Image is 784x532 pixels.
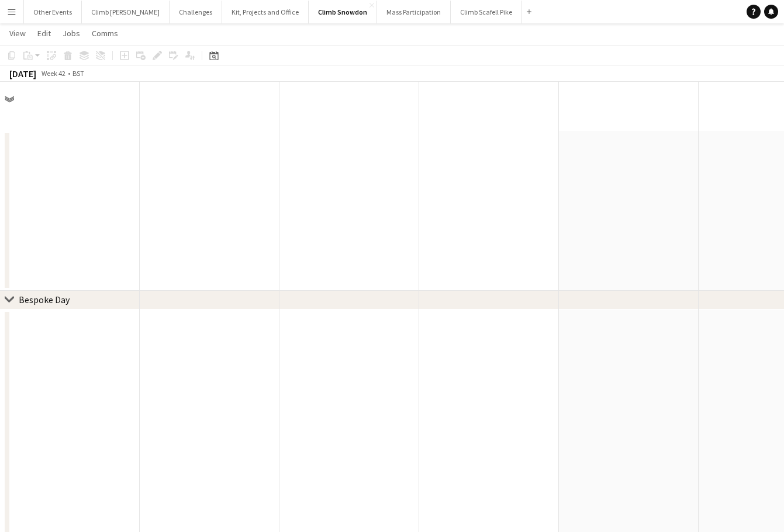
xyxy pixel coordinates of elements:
button: Climb [PERSON_NAME] [82,1,170,23]
div: Bespoke Day [19,294,70,305]
div: [DATE] [9,68,36,79]
button: Mass Participation [377,1,451,23]
button: Challenges [170,1,222,23]
span: Edit [37,28,51,39]
a: Edit [33,26,56,41]
div: BST [72,69,84,78]
button: Climb Snowdon [309,1,377,23]
a: View [5,26,30,41]
span: View [9,28,26,39]
a: Comms [87,26,123,41]
span: Comms [92,28,118,39]
span: Week 42 [39,69,68,78]
button: Other Events [24,1,82,23]
span: Jobs [63,28,80,39]
button: Climb Scafell Pike [451,1,522,23]
button: Kit, Projects and Office [222,1,309,23]
a: Jobs [58,26,85,41]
